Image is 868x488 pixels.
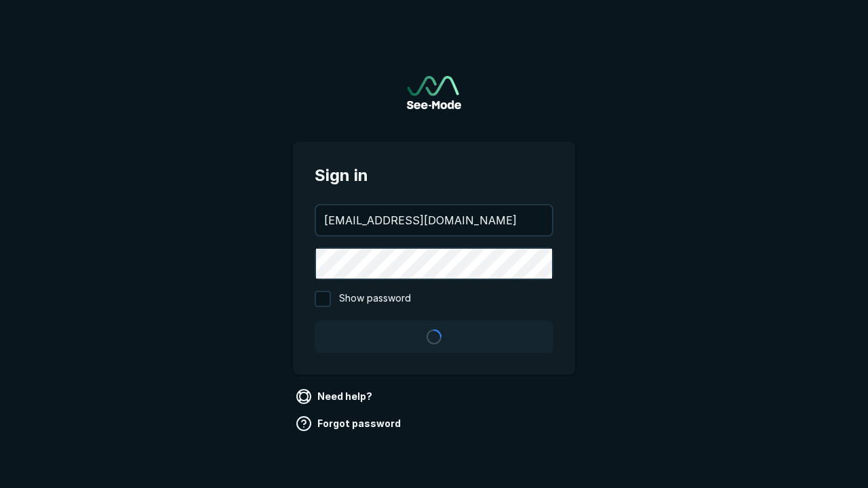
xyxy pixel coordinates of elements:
span: Sign in [315,163,553,188]
img: See-Mode Logo [407,76,461,109]
a: Need help? [293,386,378,407]
a: Forgot password [293,413,406,434]
span: Show password [339,291,411,307]
input: your@email.com [316,205,552,235]
a: Go to sign in [407,76,461,109]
